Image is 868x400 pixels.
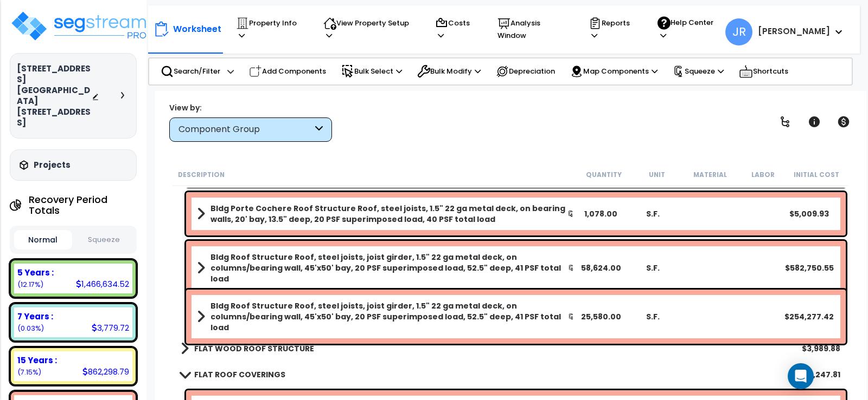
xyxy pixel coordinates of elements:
a: Assembly Title [197,203,575,225]
b: 15 Years : [17,355,57,366]
p: Worksheet [173,22,221,36]
div: $582,750.55 [784,263,835,273]
p: Reports [589,17,636,42]
div: S.F. [628,208,679,219]
small: (0.03%) [17,324,44,333]
b: [PERSON_NAME] [758,25,830,37]
p: Search/Filter [161,65,220,78]
h3: [STREET_ADDRESS][GEOGRAPHIC_DATA][STREET_ADDRESS] [17,63,92,128]
b: Bldg Roof Structure Roof, steel joists, joist girder, 1.5" 22 ga metal deck, on columns/bearing w... [210,300,568,333]
div: 1,078.00 [576,208,627,219]
p: Squeeze [673,65,724,77]
div: Shortcuts [733,58,794,84]
b: Bldg Porte Cochere Roof Structure Roof, steel joists, 1.5" 22 ga metal deck, on bearing walls, 20... [210,203,567,225]
div: $5,009.93 [784,208,835,219]
div: 862,298.79 [82,366,129,377]
p: Costs [435,17,477,42]
div: Depreciation [490,60,561,83]
b: 5 Years : [17,267,54,278]
div: View by: [169,102,332,113]
small: Quantity [586,171,622,179]
b: Bldg Roof Structure Roof, steel joists, joist girder, 1.5" 22 ga metal deck, on columns/bearing w... [210,252,568,284]
a: Assembly Title [197,252,575,284]
div: S.F. [628,263,679,273]
img: logo_pro_r.png [10,10,151,42]
div: 3,779.72 [92,322,129,333]
h3: Projects [34,160,71,171]
div: Component Group [178,123,312,136]
div: 58,624.00 [576,263,627,273]
small: Initial Cost [794,171,839,179]
b: FLAT WOOD ROOF STRUCTURE [194,343,314,354]
p: Help Center [658,16,719,42]
small: (12.17%) [17,280,43,289]
small: Unit [649,171,665,179]
div: Open Intercom Messenger [788,363,814,389]
h4: Recovery Period Totals [29,194,137,216]
div: S.F. [628,311,679,322]
span: JR [725,18,752,45]
p: Map Components [570,65,658,78]
div: 1,466,634.52 [76,278,129,290]
p: Bulk Select [341,65,402,78]
div: 25,580.00 [576,311,627,322]
p: Add Components [249,65,326,78]
p: Depreciation [496,65,555,78]
b: FLAT ROOF COVERINGS [194,369,285,380]
p: Bulk Modify [417,65,481,78]
small: Labor [751,171,775,179]
small: (7.15%) [17,368,41,377]
small: Material [693,171,727,179]
small: Description [178,171,225,179]
div: $254,277.42 [784,311,835,322]
div: Add Components [243,60,332,83]
p: Shortcuts [739,64,788,79]
div: $3,989.88 [802,343,840,354]
div: $198,247.81 [796,369,840,380]
button: Squeeze [75,231,133,250]
p: Analysis Window [497,17,569,42]
b: 7 Years : [17,311,53,322]
button: Normal [14,230,72,250]
p: View Property Setup [323,17,414,42]
p: Property Info [236,17,303,42]
a: Assembly Title [197,300,575,333]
